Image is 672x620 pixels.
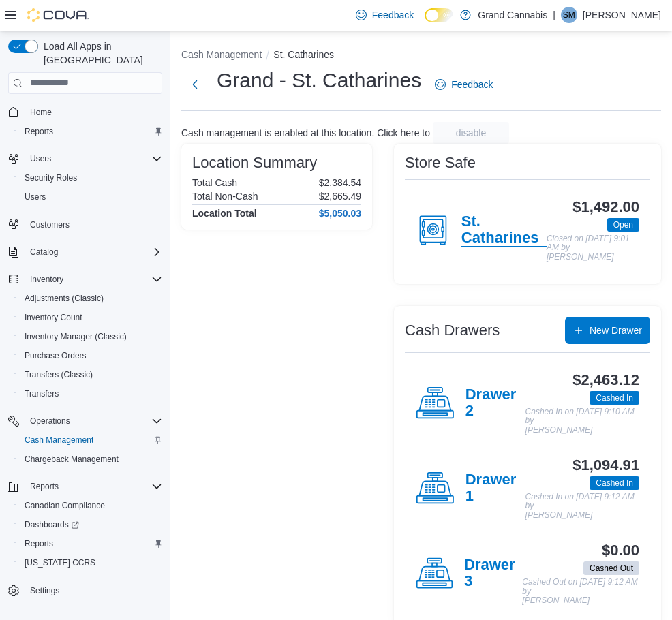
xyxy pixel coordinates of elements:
[30,219,70,230] span: Customers
[25,454,119,465] span: Chargeback Management
[30,153,51,164] span: Users
[319,177,361,188] p: $2,384.54
[25,104,57,121] a: Home
[14,289,168,308] button: Adjustments (Classic)
[19,328,162,345] span: Inventory Manager (Classic)
[525,407,639,435] p: Cashed In on [DATE] 9:10 AM by [PERSON_NAME]
[25,582,162,599] span: Settings
[456,126,486,140] span: disable
[25,478,64,495] button: Reports
[14,534,168,553] button: Reports
[372,8,414,22] span: Feedback
[433,122,509,144] button: disable
[14,450,168,469] button: Chargeback Management
[25,216,162,233] span: Customers
[19,536,59,552] a: Reports
[192,155,317,171] h3: Location Summary
[30,107,52,118] span: Home
[25,244,162,260] span: Catalog
[14,187,168,206] button: Users
[19,432,99,448] a: Cash Management
[350,1,419,29] a: Feedback
[451,78,493,91] span: Feedback
[19,309,88,326] a: Inventory Count
[25,500,105,511] span: Canadian Compliance
[19,123,59,140] a: Reports
[25,331,127,342] span: Inventory Manager (Classic)
[25,104,162,121] span: Home
[30,481,59,492] span: Reports
[553,7,555,23] p: |
[14,308,168,327] button: Inventory Count
[3,243,168,262] button: Catalog
[192,208,257,219] h4: Location Total
[590,391,639,405] span: Cashed In
[405,322,500,339] h3: Cash Drawers
[602,542,639,559] h3: $0.00
[14,384,168,403] button: Transfers
[25,244,63,260] button: Catalog
[14,553,168,572] button: [US_STATE] CCRS
[19,367,162,383] span: Transfers (Classic)
[572,199,639,215] h3: $1,492.00
[590,476,639,490] span: Cashed In
[25,217,75,233] a: Customers
[14,496,168,515] button: Canadian Compliance
[25,369,93,380] span: Transfers (Classic)
[25,413,76,429] button: Operations
[25,388,59,399] span: Transfers
[590,562,633,574] span: Cashed Out
[405,155,476,171] h3: Store Safe
[596,392,633,404] span: Cashed In
[319,208,361,219] h4: $5,050.03
[3,477,168,496] button: Reports
[19,347,162,364] span: Purchase Orders
[464,557,522,591] h4: Drawer 3
[19,497,162,514] span: Canadian Compliance
[25,538,53,549] span: Reports
[25,478,162,495] span: Reports
[19,367,98,383] a: Transfers (Classic)
[525,493,639,521] p: Cashed In on [DATE] 9:12 AM by [PERSON_NAME]
[3,149,168,168] button: Users
[19,516,85,533] a: Dashboards
[563,7,575,23] span: SM
[429,71,498,98] a: Feedback
[19,123,162,140] span: Reports
[583,561,639,575] span: Cashed Out
[181,49,262,60] button: Cash Management
[14,431,168,450] button: Cash Management
[30,247,58,258] span: Catalog
[217,67,421,94] h1: Grand - St. Catharines
[561,7,577,23] div: Sara Mackie
[30,274,63,285] span: Inventory
[38,40,162,67] span: Load All Apps in [GEOGRAPHIC_DATA]
[25,151,57,167] button: Users
[14,168,168,187] button: Security Roles
[14,515,168,534] a: Dashboards
[25,271,162,288] span: Inventory
[14,346,168,365] button: Purchase Orders
[19,451,162,467] span: Chargeback Management
[19,170,162,186] span: Security Roles
[19,189,162,205] span: Users
[181,127,430,138] p: Cash management is enabled at this location. Click here to
[572,457,639,474] h3: $1,094.91
[25,413,162,429] span: Operations
[465,386,525,420] h4: Drawer 2
[425,22,425,23] span: Dark Mode
[25,435,93,446] span: Cash Management
[3,270,168,289] button: Inventory
[25,583,65,599] a: Settings
[19,189,51,205] a: Users
[522,578,639,606] p: Cashed Out on [DATE] 9:12 AM by [PERSON_NAME]
[596,477,633,489] span: Cashed In
[19,328,132,345] a: Inventory Manager (Classic)
[273,49,334,60] button: St. Catharines
[181,71,209,98] button: Next
[3,102,168,122] button: Home
[19,451,124,467] a: Chargeback Management
[192,191,258,202] h6: Total Non-Cash
[19,170,82,186] a: Security Roles
[319,191,361,202] p: $2,665.49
